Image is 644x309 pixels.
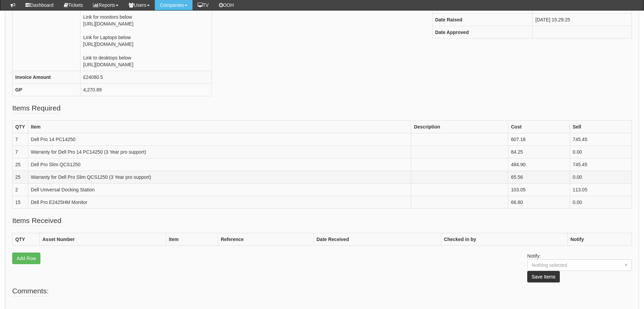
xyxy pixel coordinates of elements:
td: 84.25 [508,146,570,158]
td: 4,270.89 [80,84,212,96]
th: Date Approved [432,26,532,39]
th: Item [28,121,411,133]
td: 0.00 [570,146,632,158]
th: Cost [508,121,570,133]
th: Checked in by [441,233,568,246]
td: 66.80 [508,196,570,209]
td: [DATE] 15:29:25 [533,14,632,26]
th: Asset Number [40,233,166,246]
td: Dell Pro E2425HM Monitor [28,196,411,209]
p: Notify: [527,253,632,282]
th: GP [13,84,80,96]
td: 65.56 [508,171,570,184]
td: Dell Universal Docking Station [28,184,411,196]
th: Date Raised [432,14,532,26]
td: 113.05 [570,184,632,196]
td: 484.90 [508,158,570,171]
td: 7 [13,146,28,158]
th: QTY [13,121,28,133]
td: Warranty for Dell Pro Slim QCS1250 (3 Year pro support) [28,171,411,184]
legend: Items Required [12,103,60,114]
th: QTY [13,233,40,246]
td: Dell Pro 14 PC14250 [28,133,411,146]
td: 25 [13,171,28,184]
th: Item [166,233,218,246]
th: Date Received [314,233,441,246]
legend: Comments: [12,286,49,296]
td: Dell Pro Slim QCS1250 [28,158,411,171]
td: 607.18 [508,133,570,146]
td: 25 [13,158,28,171]
td: 2 [13,184,28,196]
td: 745.45 [570,158,632,171]
th: Sell [570,121,632,133]
th: Notify [568,233,632,246]
td: 7 [13,133,28,146]
th: Reference [218,233,314,246]
td: 0.00 [570,171,632,184]
td: Warranty for Dell Pro 14 PC14250 (3 Year pro support) [28,146,411,158]
button: Nothing selected [527,259,632,271]
a: Add Row [12,253,40,264]
div: Nothing selected [532,262,614,269]
td: £24080.5 [80,71,212,84]
legend: Items Received [12,216,61,226]
td: 0.00 [570,196,632,209]
th: Invoice Amount [13,71,80,84]
th: Description [411,121,508,133]
td: 15 [13,196,28,209]
td: 745.45 [570,133,632,146]
td: 103.05 [508,184,570,196]
button: Save Items [527,271,560,282]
